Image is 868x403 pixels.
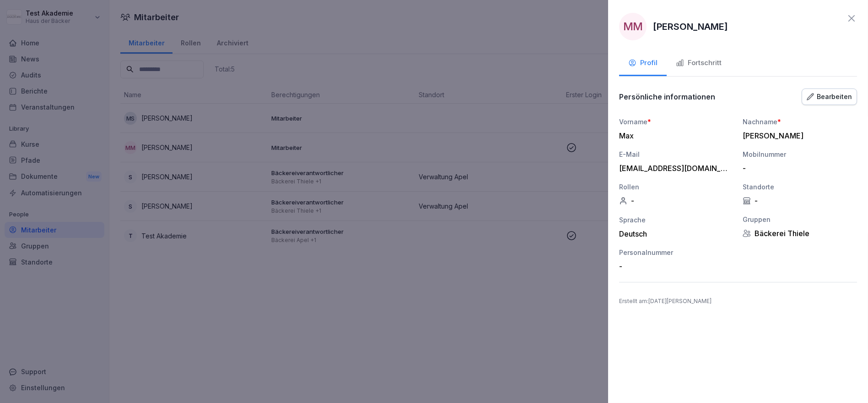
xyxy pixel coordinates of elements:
[743,215,857,224] div: Gruppen
[628,58,658,68] div: Profil
[743,164,852,173] div: -
[653,20,728,33] p: [PERSON_NAME]
[667,51,731,76] button: Fortschritt
[619,262,729,271] div: -
[619,149,733,159] div: E-Mail
[619,92,715,101] p: Persönliche informationen
[807,92,852,102] div: Bearbeiten
[743,131,852,140] div: [PERSON_NAME]
[743,182,857,192] div: Standorte
[619,182,733,192] div: Rollen
[619,117,733,127] div: Vorname
[743,196,857,205] div: -
[619,164,729,173] div: [EMAIL_ADDRESS][DOMAIN_NAME]
[619,229,733,238] div: Deutsch
[676,58,722,68] div: Fortschritt
[743,149,857,159] div: Mobilnummer
[619,215,733,225] div: Sprache
[619,196,733,205] div: -
[743,229,857,238] div: Bäckerei Thiele
[743,117,857,127] div: Nachname
[619,51,667,76] button: Profil
[619,297,857,305] p: Erstellt am : [DATE][PERSON_NAME]
[802,88,857,105] button: Bearbeiten
[619,13,647,40] div: MM
[619,248,733,257] div: Personalnummer
[619,131,729,140] div: Max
